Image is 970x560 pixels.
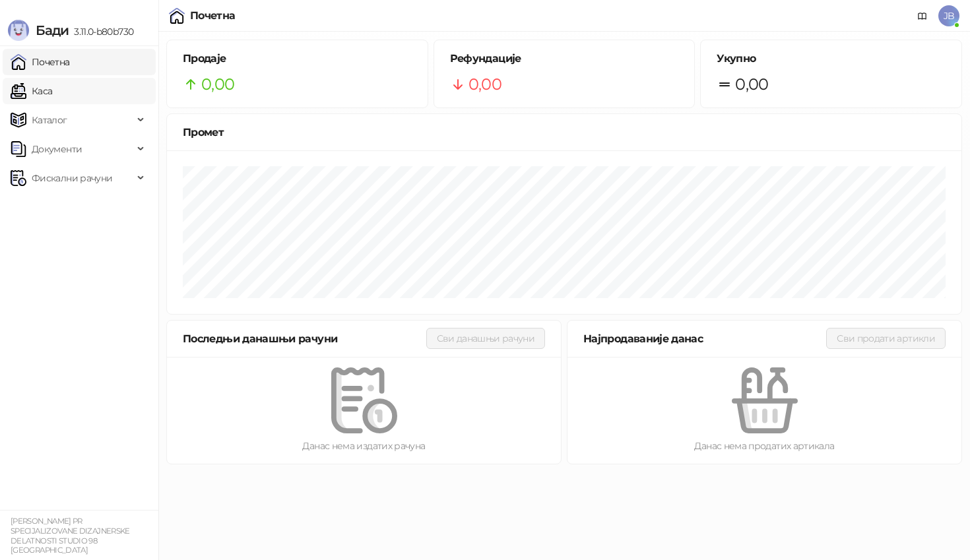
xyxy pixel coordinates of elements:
[201,72,234,97] span: 0,00
[190,11,236,21] div: Почетна
[717,51,946,67] h5: Укупно
[583,330,826,347] div: Најпродаваније данас
[469,72,501,97] span: 0,00
[32,107,67,133] span: Каталог
[938,5,959,26] span: JB
[11,49,70,75] a: Почетна
[11,78,52,104] a: Каса
[426,328,545,349] button: Сви данашњи рачуни
[32,136,82,162] span: Документи
[32,165,112,191] span: Фискални рачуни
[826,328,946,349] button: Сви продати артикли
[183,124,946,140] div: Промет
[450,51,679,67] h5: Рефундације
[735,72,768,97] span: 0,00
[183,51,412,67] h5: Продаје
[36,22,69,38] span: Бади
[589,439,940,453] div: Данас нема продатих артикала
[912,5,933,26] a: Документација
[183,330,426,347] div: Последњи данашњи рачуни
[8,20,29,41] img: Logo
[69,26,133,38] span: 3.11.0-b80b730
[188,439,540,453] div: Данас нема издатих рачуна
[11,516,130,555] small: [PERSON_NAME] PR SPECIJALIZOVANE DIZAJNERSKE DELATNOSTI STUDIO 98 [GEOGRAPHIC_DATA]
